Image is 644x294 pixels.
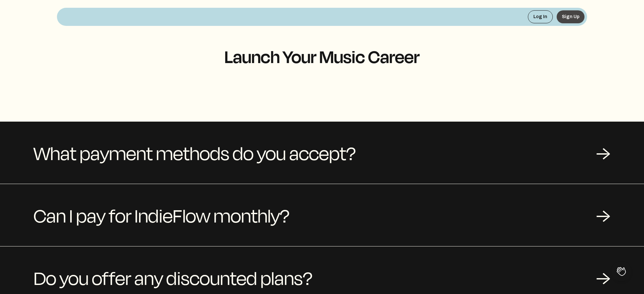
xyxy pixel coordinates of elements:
span: Can I pay for IndieFlow monthly? [34,200,289,231]
div: → [596,268,610,287]
button: Sign Up [557,10,584,23]
iframe: Toggle Customer Support [612,262,631,281]
span: What payment methods do you accept? [34,137,356,168]
h1: Launch Your Music Career [57,47,587,66]
div: → [596,205,610,225]
div: → [596,143,610,162]
span: Do you offer any discounted plans? [34,262,312,293]
button: Log In [528,10,553,23]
